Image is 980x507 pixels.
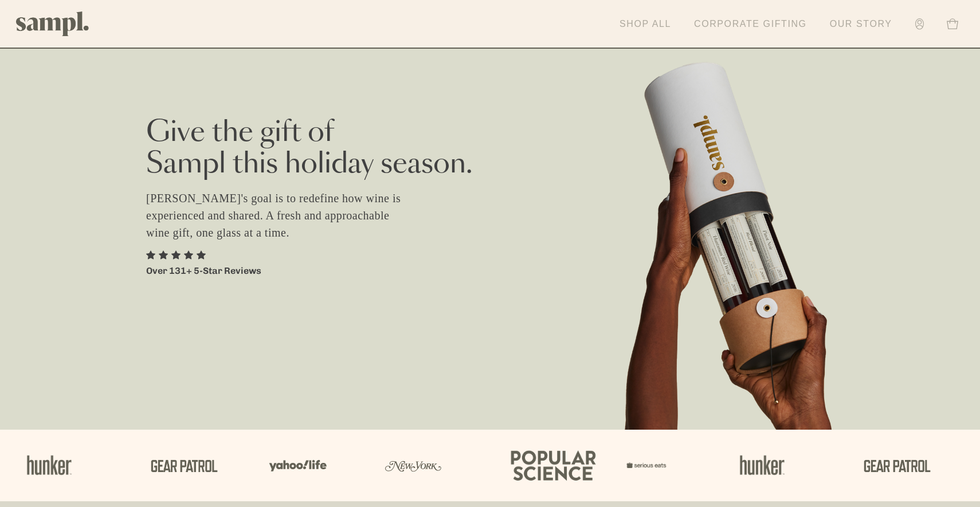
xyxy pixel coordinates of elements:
[807,437,888,494] img: Artboard_5_a195cd02-e365-44f4-8930-be9a6ff03eb6.png
[215,441,285,491] img: Artboard_6_5c11d1bd-c4ca-46b8-ad3a-1f2b4dcd699f.png
[146,117,834,180] h2: Give the gift of Sampl this holiday season.
[576,449,622,482] img: Artboard_7_560d3599-80fb-43b6-be66-ebccdeaecca2.png
[688,11,813,37] a: Corporate Gifting
[687,445,744,486] img: Artboard_1_af690aba-db18-4d1d-a553-70c177ae2e35.png
[95,437,175,494] img: Artboard_5_a195cd02-e365-44f4-8930-be9a6ff03eb6.png
[16,11,89,36] img: Sampl logo
[146,190,415,241] p: [PERSON_NAME]'s goal is to redefine how wine is experienced and shared. A fresh and approachable ...
[335,443,398,488] img: Artboard_3_3c8004f1-87e6-4dd9-9159-91a8c61f962a.png
[456,430,553,500] img: Artboard_4_12aa32eb-d4a2-4772-87e6-e78b5ab8afc9.png
[824,11,898,37] a: Our Story
[614,11,677,37] a: Shop All
[146,264,261,278] p: Over 131+ 5-Star Reviews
